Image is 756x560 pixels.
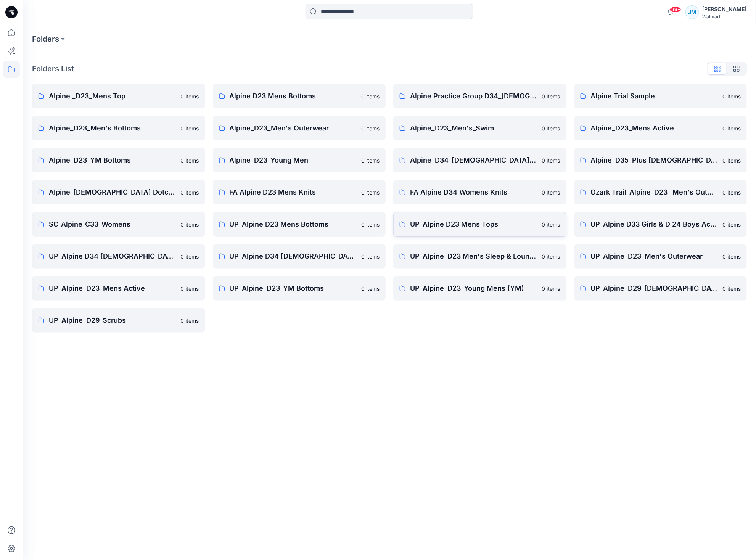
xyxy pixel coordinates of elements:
a: Alpine_D23_Men's Outerwear0 items [213,116,386,140]
p: 0 items [542,156,560,164]
p: Alpine_D23_Men's Bottoms [49,123,176,134]
a: Alpine_[DEMOGRAPHIC_DATA] Dotcom0 items [32,180,205,204]
p: UP_Alpine_D23_YM Bottoms [230,283,357,294]
p: 0 items [181,317,199,325]
p: 0 items [542,253,560,261]
p: Alpine_D23_YM Bottoms [49,155,176,166]
span: 99+ [670,6,681,13]
p: SC_Alpine_C33_Womens [49,219,176,230]
p: UP_Alpine D23 Mens Tops [410,219,537,230]
a: FA Alpine D34 Womens Knits0 items [393,180,566,204]
p: 0 items [361,124,380,132]
p: UP_Alpine_D23_Men's Outerwear [591,251,718,262]
p: UP_Alpine_D29_[DEMOGRAPHIC_DATA] Sleepwear [591,283,718,294]
a: Alpine_D35_Plus [DEMOGRAPHIC_DATA] Tops0 items [574,148,747,172]
p: UP_Alpine D23 Mens Bottoms [230,219,357,230]
p: Ozark Trail_Alpine_D23_ Men's Outdoor [591,187,718,198]
p: 0 items [722,92,741,100]
p: 0 items [181,285,199,293]
a: UP_Alpine_D23 Men's Sleep & Lounge0 items [393,244,566,269]
p: 0 items [361,188,380,196]
p: 0 items [361,92,380,100]
a: Alpine _D23_Mens Top0 items [32,84,205,108]
p: FA Alpine D34 Womens Knits [410,187,537,198]
a: Folders [32,34,59,44]
a: Alpine_D23_Men's_Swim0 items [393,116,566,140]
p: Alpine_D34_[DEMOGRAPHIC_DATA] Active [410,155,537,166]
p: Alpine_D23_Men's_Swim [410,123,537,134]
p: Alpine _D23_Mens Top [49,91,176,101]
p: UP_Alpine_D23_Young Mens (YM) [410,283,537,294]
p: Alpine_D23_Young Men [230,155,357,166]
p: 0 items [722,188,741,196]
a: UP_Alpine_D29_[DEMOGRAPHIC_DATA] Sleepwear0 items [574,276,747,301]
p: UP_Alpine_D29_Scrubs [49,315,176,326]
p: 0 items [542,188,560,196]
p: 0 items [181,220,199,229]
a: UP_Alpine D33 Girls & D 24 Boys Active0 items [574,212,747,237]
p: 0 items [361,285,380,293]
div: [PERSON_NAME] [702,5,746,14]
p: 0 items [722,156,741,164]
p: 0 items [542,124,560,132]
p: UP_Alpine_D23_Mens Active [49,283,176,294]
a: UP_Alpine D23 Mens Tops0 items [393,212,566,237]
a: UP_Alpine_D23_Men's Outerwear0 items [574,244,747,269]
p: 0 items [181,92,199,100]
p: 0 items [361,220,380,229]
p: UP_Alpine D33 Girls & D 24 Boys Active [591,219,718,230]
a: UP_Alpine_D23_YM Bottoms0 items [213,276,386,301]
p: 0 items [722,124,741,132]
a: UP_Alpine D34 [DEMOGRAPHIC_DATA] Ozark Trail Swim0 items [213,244,386,269]
p: Alpine_D35_Plus [DEMOGRAPHIC_DATA] Tops [591,155,718,166]
p: Alpine_D23_Men's Outerwear [230,123,357,134]
a: Alpine_D23_Young Men0 items [213,148,386,172]
div: Walmart [702,14,746,19]
a: FA Alpine D23 Mens Knits0 items [213,180,386,204]
a: Alpine Practice Group D34_[DEMOGRAPHIC_DATA] active_P20 items [393,84,566,108]
p: 0 items [181,188,199,196]
p: Folders List [32,63,74,74]
p: Alpine Trial Sample [591,91,718,101]
a: Ozark Trail_Alpine_D23_ Men's Outdoor0 items [574,180,747,204]
p: Alpine_D23_Mens Active [591,123,718,134]
p: 0 items [722,253,741,261]
a: Alpine D23 Mens Bottoms0 items [213,84,386,108]
p: 0 items [181,156,199,164]
p: 0 items [361,253,380,261]
a: UP_Alpine_D23_Young Mens (YM)0 items [393,276,566,301]
p: UP_Alpine D34 [DEMOGRAPHIC_DATA] Ozark Trail Swim [230,251,357,262]
p: 0 items [542,285,560,293]
a: Alpine_D23_Men's Bottoms0 items [32,116,205,140]
a: UP_Alpine D34 [DEMOGRAPHIC_DATA] Active0 items [32,244,205,269]
div: JM [685,5,699,19]
a: Alpine_D23_YM Bottoms0 items [32,148,205,172]
p: 0 items [361,156,380,164]
p: 0 items [542,92,560,100]
a: UP_Alpine_D29_Scrubs0 items [32,308,205,333]
p: Alpine_[DEMOGRAPHIC_DATA] Dotcom [49,187,176,198]
p: 0 items [722,285,741,293]
p: 0 items [722,220,741,229]
a: Alpine_D34_[DEMOGRAPHIC_DATA] Active0 items [393,148,566,172]
p: UP_Alpine_D23 Men's Sleep & Lounge [410,251,537,262]
p: UP_Alpine D34 [DEMOGRAPHIC_DATA] Active [49,251,176,262]
p: Alpine Practice Group D34_[DEMOGRAPHIC_DATA] active_P2 [410,91,537,101]
a: Alpine_D23_Mens Active0 items [574,116,747,140]
a: UP_Alpine_D23_Mens Active0 items [32,276,205,301]
p: 0 items [542,220,560,229]
p: Alpine D23 Mens Bottoms [230,91,357,101]
p: FA Alpine D23 Mens Knits [230,187,357,198]
p: 0 items [181,124,199,132]
a: Alpine Trial Sample0 items [574,84,747,108]
p: 0 items [181,253,199,261]
a: UP_Alpine D23 Mens Bottoms0 items [213,212,386,237]
a: SC_Alpine_C33_Womens0 items [32,212,205,237]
